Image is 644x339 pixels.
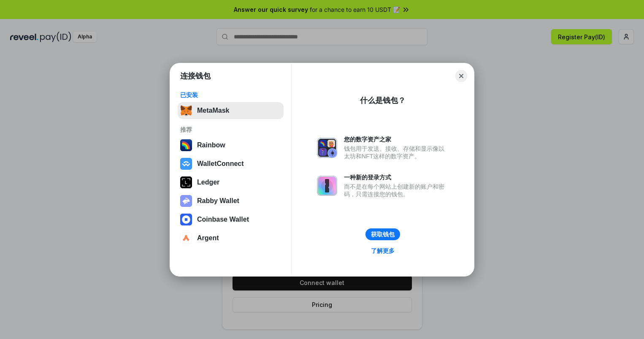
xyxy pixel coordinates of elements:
img: svg+xml,%3Csvg%20xmlns%3D%22http%3A%2F%2Fwww.w3.org%2F2000%2Fsvg%22%20fill%3D%22none%22%20viewBox... [317,176,337,196]
button: Coinbase Wallet [178,211,284,228]
button: Rabby Wallet [178,193,284,209]
button: MetaMask [178,102,284,119]
div: 您的数字资产之家 [344,136,449,143]
div: 而不是在每个网站上创建新的账户和密码，只需连接您的钱包。 [344,183,449,198]
img: svg+xml,%3Csvg%20width%3D%2228%22%20height%3D%2228%22%20viewBox%3D%220%200%2028%2028%22%20fill%3D... [180,232,192,244]
button: WalletConnect [178,155,284,172]
div: 钱包用于发送、接收、存储和显示像以太坊和NFT这样的数字资产。 [344,145,449,160]
img: svg+xml,%3Csvg%20xmlns%3D%22http%3A%2F%2Fwww.w3.org%2F2000%2Fsvg%22%20fill%3D%22none%22%20viewBox... [180,195,192,207]
button: 获取钱包 [365,228,400,240]
h1: 连接钱包 [180,71,211,81]
button: Argent [178,230,284,247]
div: 已安装 [180,91,281,99]
div: 推荐 [180,126,281,133]
div: Rainbow [197,141,225,149]
img: svg+xml,%3Csvg%20width%3D%22120%22%20height%3D%22120%22%20viewBox%3D%220%200%20120%20120%22%20fil... [180,139,192,151]
div: Coinbase Wallet [197,216,249,223]
div: MetaMask [197,107,229,114]
div: 获取钱包 [371,231,395,238]
div: Ledger [197,179,219,186]
button: Rainbow [178,137,284,154]
div: Argent [197,234,219,242]
img: svg+xml,%3Csvg%20fill%3D%22none%22%20height%3D%2233%22%20viewBox%3D%220%200%2035%2033%22%20width%... [180,105,192,117]
button: Ledger [178,174,284,191]
div: 一种新的登录方式 [344,174,449,181]
img: svg+xml,%3Csvg%20width%3D%2228%22%20height%3D%2228%22%20viewBox%3D%220%200%2028%2028%22%20fill%3D... [180,158,192,170]
img: svg+xml,%3Csvg%20xmlns%3D%22http%3A%2F%2Fwww.w3.org%2F2000%2Fsvg%22%20width%3D%2228%22%20height%3... [180,176,192,188]
img: svg+xml,%3Csvg%20xmlns%3D%22http%3A%2F%2Fwww.w3.org%2F2000%2Fsvg%22%20fill%3D%22none%22%20viewBox... [317,138,337,158]
div: 了解更多 [371,247,395,255]
a: 了解更多 [366,245,400,256]
div: WalletConnect [197,160,244,168]
div: 什么是钱包？ [360,95,406,106]
div: Rabby Wallet [197,197,239,205]
button: Close [455,70,467,82]
img: svg+xml,%3Csvg%20width%3D%2228%22%20height%3D%2228%22%20viewBox%3D%220%200%2028%2028%22%20fill%3D... [180,214,192,225]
